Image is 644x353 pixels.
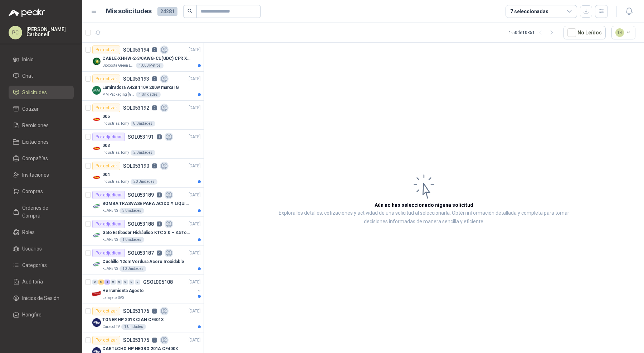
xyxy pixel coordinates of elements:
[129,280,134,285] div: 0
[82,72,204,101] a: Por cotizarSOL0531930[DATE] Company LogoLaminadora A428 110V 200w marca IGMM Packaging [GEOGRAPHI...
[189,221,201,228] p: [DATE]
[189,134,201,140] p: [DATE]
[9,69,74,83] a: Chat
[189,279,201,286] p: [DATE]
[22,105,39,113] span: Cotizar
[92,202,101,211] img: Company Logo
[9,119,74,132] a: Remisiones
[9,9,45,17] img: Logo peakr
[102,171,110,178] p: 004
[563,26,606,39] button: No Leídos
[102,84,179,91] p: Laminadora A428 110V 200w marca IG
[22,261,47,269] span: Categorías
[123,163,149,168] p: SOL053190
[157,192,162,197] p: 1
[131,179,157,185] div: 20 Unidades
[128,251,154,256] p: SOL053187
[22,56,34,63] span: Inicio
[102,295,124,301] p: Lafayette SAS
[102,258,184,265] p: Cuchillo 12cm Verdura Acero Inoxidable
[189,47,201,53] p: [DATE]
[189,105,201,111] p: [DATE]
[102,121,129,127] p: Industrias Tomy
[102,142,110,149] p: 003
[102,324,120,330] p: Caracol TV
[92,307,120,315] div: Por cotizar
[189,163,201,170] p: [DATE]
[128,221,154,226] p: SOL053188
[102,92,135,97] p: MM Packaging [GEOGRAPHIC_DATA]
[22,278,43,286] span: Auditoria
[128,134,154,139] p: SOL053191
[102,150,129,156] p: Industrias Tomy
[106,6,152,16] h1: Mis solicitudes
[123,338,149,343] p: SOL053175
[102,237,118,243] p: KLARENS
[152,105,157,110] p: 0
[123,309,149,314] p: SOL053176
[189,76,201,82] p: [DATE]
[92,249,125,257] div: Por adjudicar
[509,27,558,38] div: 1 - 50 de 10851
[22,187,43,195] span: Compras
[157,7,177,16] span: 24281
[123,76,149,81] p: SOL053193
[152,47,157,52] p: 0
[152,76,157,81] p: 0
[22,311,42,319] span: Hangfire
[82,304,204,333] a: Por cotizarSOL0531760[DATE] Company LogoTONER HP 201X CIAN CF401XCaracol TV1 Unidades
[152,338,157,343] p: 0
[22,138,49,146] span: Licitaciones
[123,280,128,285] div: 0
[102,287,144,294] p: Herramienta Agosto
[9,86,74,99] a: Solicitudes
[102,229,191,236] p: Gato Estibador Hidráulico KTC 3.0 – 3.5Ton 1.2mt HPT
[92,57,101,66] img: Company Logo
[510,8,548,15] div: 7 seleccionadas
[102,200,191,207] p: BOMBA TRASVASE PARA ACIDO Y LIQUIDOS CORROSIVO
[92,231,101,240] img: Company Logo
[9,26,22,39] div: PC
[92,144,101,153] img: Company Logo
[102,345,178,352] p: CARTUCHO HP NEGRO 201A CF400X
[143,280,173,285] p: GSOL005108
[157,134,162,139] p: 1
[104,280,110,285] div: 4
[92,115,101,124] img: Company Logo
[9,275,74,288] a: Auditoria
[375,201,473,209] h3: Aún no has seleccionado niguna solicitud
[92,318,101,327] img: Company Logo
[82,217,204,246] a: Por adjudicarSOL0531881[DATE] Company LogoGato Estibador Hidráulico KTC 3.0 – 3.5Ton 1.2mt HPTKLA...
[102,316,164,323] p: TONER HP 201X CIAN CF401X
[92,220,125,228] div: Por adjudicar
[187,9,192,14] span: search
[121,324,146,330] div: 1 Unidades
[119,266,146,272] div: 10 Unidades
[102,179,129,185] p: Industrias Tomy
[189,250,201,257] p: [DATE]
[92,162,120,170] div: Por cotizar
[22,294,59,302] span: Inicios de Sesión
[92,280,98,285] div: 0
[92,260,101,269] img: Company Logo
[119,208,144,214] div: 3 Unidades
[92,336,120,344] div: Por cotizar
[9,308,74,321] a: Hangfire
[82,43,204,72] a: Por cotizarSOL0531940[DATE] Company LogoCABLE-XHHW-2-3/0AWG-CU(UDC) CPR XLPE FRBioCosta Green Ene...
[152,163,157,168] p: 0
[189,192,201,199] p: [DATE]
[92,173,101,182] img: Company Logo
[98,280,104,285] div: 6
[22,72,33,80] span: Chat
[9,291,74,305] a: Inicios de Sesión
[9,201,74,223] a: Órdenes de Compra
[152,309,157,314] p: 0
[9,225,74,239] a: Roles
[92,104,120,112] div: Por cotizar
[82,246,204,275] a: Por adjudicarSOL0531872[DATE] Company LogoCuchillo 12cm Verdura Acero InoxidableKLARENS10 Unidades
[22,245,42,253] span: Usuarios
[9,53,74,66] a: Inicio
[82,159,204,188] a: Por cotizarSOL0531900[DATE] Company Logo004Industrias Tomy20 Unidades
[22,89,47,96] span: Solicitudes
[82,130,204,159] a: Por adjudicarSOL0531911[DATE] Company Logo003Industrias Tomy2 Unidades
